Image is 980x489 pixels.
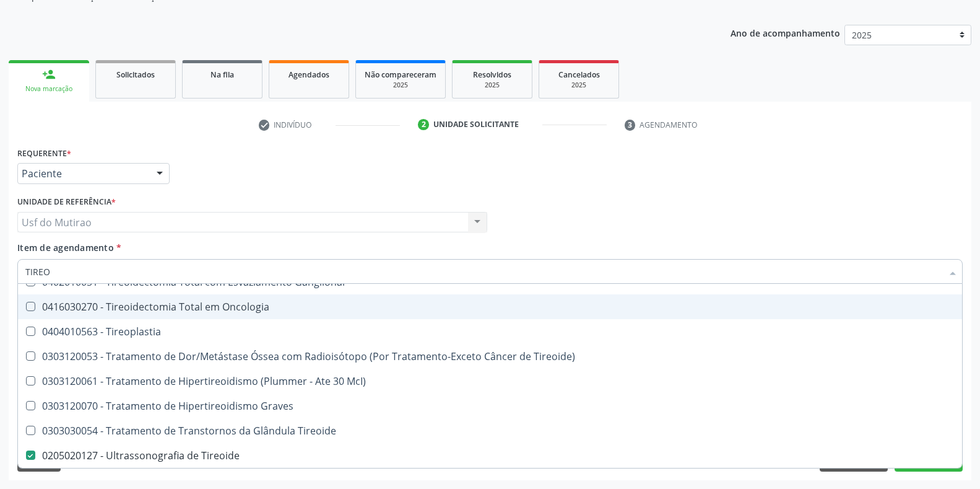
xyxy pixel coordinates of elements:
[558,69,600,80] span: Cancelados
[548,81,610,90] div: 2025
[25,451,955,460] div: 0205020127 - Ultrassonografia de Tireoide
[42,68,56,81] div: person_add
[210,69,234,80] span: Na fila
[25,327,955,337] div: 0404010563 - Tireoplastia
[25,259,942,284] input: Buscar por procedimentos
[433,119,519,130] div: Unidade solicitante
[17,193,116,212] label: Unidade de referência
[288,69,329,80] span: Agendados
[25,426,955,436] div: 0303030054 - Tratamento de Transtornos da Glândula Tireoide
[461,81,523,90] div: 2025
[116,69,155,80] span: Solicitados
[25,351,955,361] div: 0303120053 - Tratamento de Dor/Metástase Óssea com Radioisótopo (Por Tratamento-Exceto Câncer de ...
[365,69,436,80] span: Não compareceram
[25,401,955,411] div: 0303120070 - Tratamento de Hipertireoidismo Graves
[473,69,511,80] span: Resolvidos
[17,144,71,163] label: Requerente
[17,84,80,94] div: Nova marcação
[25,376,955,386] div: 0303120061 - Tratamento de Hipertireoidismo (Plummer - Ate 30 McI)
[17,242,114,253] span: Item de agendamento
[25,302,955,312] div: 0416030270 - Tireoidectomia Total em Oncologia
[731,25,840,40] p: Ano de acompanhamento
[418,119,429,130] div: 2
[22,167,144,180] span: Paciente
[365,81,436,90] div: 2025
